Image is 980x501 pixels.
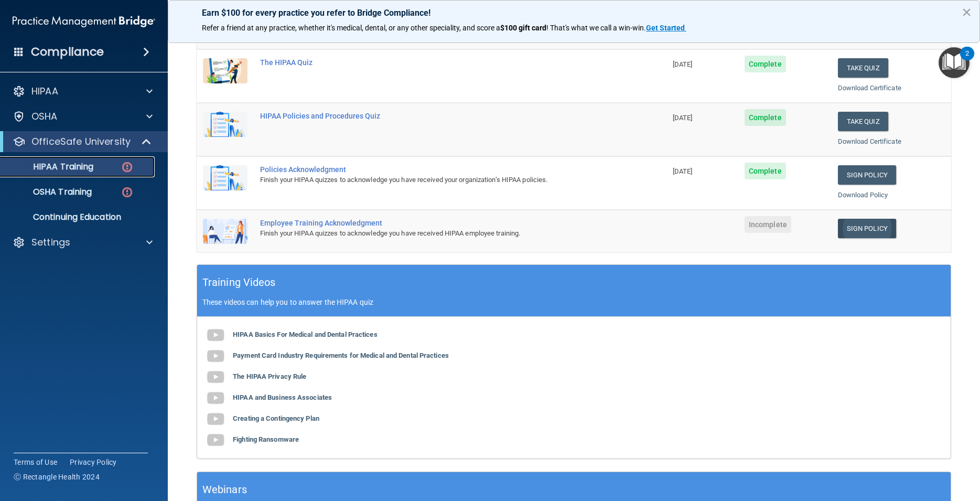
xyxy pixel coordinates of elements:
[13,135,152,148] a: OfficeSafe University
[13,110,153,123] a: OSHA
[7,187,92,197] p: OSHA Training
[646,24,685,32] strong: Get Started
[673,114,693,122] span: [DATE]
[233,372,306,380] b: The HIPAA Privacy Rule
[205,325,226,346] img: gray_youtube_icon.38fcd6cc.png
[13,11,155,32] img: PMB logo
[500,24,546,32] strong: $100 gift card
[7,162,93,172] p: HIPAA Training
[838,58,888,78] button: Take Quiz
[233,435,299,443] b: Fighting Ransomware
[205,409,226,430] img: gray_youtube_icon.38fcd6cc.png
[205,346,226,367] img: gray_youtube_icon.38fcd6cc.png
[260,227,614,240] div: Finish your HIPAA quizzes to acknowledge you have received HIPAA employee training.
[673,167,693,175] span: [DATE]
[546,24,646,32] span: ! That's what we call a win-win.
[202,298,945,306] p: These videos can help you to answer the HIPAA quiz
[838,191,888,199] a: Download Policy
[13,236,153,249] a: Settings
[838,137,901,145] a: Download Certificate
[205,388,226,409] img: gray_youtube_icon.38fcd6cc.png
[260,58,614,67] div: The HIPAA Quiz
[745,163,786,179] span: Complete
[205,367,226,388] img: gray_youtube_icon.38fcd6cc.png
[205,430,226,451] img: gray_youtube_icon.38fcd6cc.png
[233,351,449,359] b: Payment Card Industry Requirements for Medical and Dental Practices
[745,216,791,233] span: Incomplete
[673,60,693,68] span: [DATE]
[838,219,896,238] a: Sign Policy
[202,24,500,32] span: Refer a friend at any practice, whether it's medical, dental, or any other speciality, and score a
[939,47,970,78] button: Open Resource Center, 2 new notifications
[121,161,134,174] img: danger-circle.6113f641.png
[31,236,70,249] p: Settings
[233,393,332,401] b: HIPAA and Business Associates
[31,85,58,98] p: HIPAA
[838,112,888,131] button: Take Quiz
[260,174,614,186] div: Finish your HIPAA quizzes to acknowledge you have received your organization’s HIPAA policies.
[799,427,967,468] iframe: Drift Widget Chat Controller
[14,457,57,467] a: Terms of Use
[13,85,153,98] a: HIPAA
[260,219,614,227] div: Employee Training Acknowledgment
[646,24,686,32] a: Get Started
[31,135,131,148] p: OfficeSafe University
[838,84,901,92] a: Download Certificate
[7,212,150,222] p: Continuing Education
[31,110,58,123] p: OSHA
[121,186,134,199] img: danger-circle.6113f641.png
[233,414,319,422] b: Creating a Contingency Plan
[202,8,946,18] p: Earn $100 for every practice you refer to Bridge Compliance!
[31,45,104,59] h4: Compliance
[233,331,378,338] b: HIPAA Basics For Medical and Dental Practices
[70,457,117,467] a: Privacy Policy
[745,56,786,72] span: Complete
[838,165,896,185] a: Sign Policy
[202,273,276,292] h5: Training Videos
[260,112,614,120] div: HIPAA Policies and Procedures Quiz
[202,481,247,499] h5: Webinars
[260,165,614,174] div: Policies Acknowledgment
[962,4,972,20] button: Close
[965,54,969,67] div: 2
[745,109,786,126] span: Complete
[14,472,100,482] span: Ⓒ Rectangle Health 2024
